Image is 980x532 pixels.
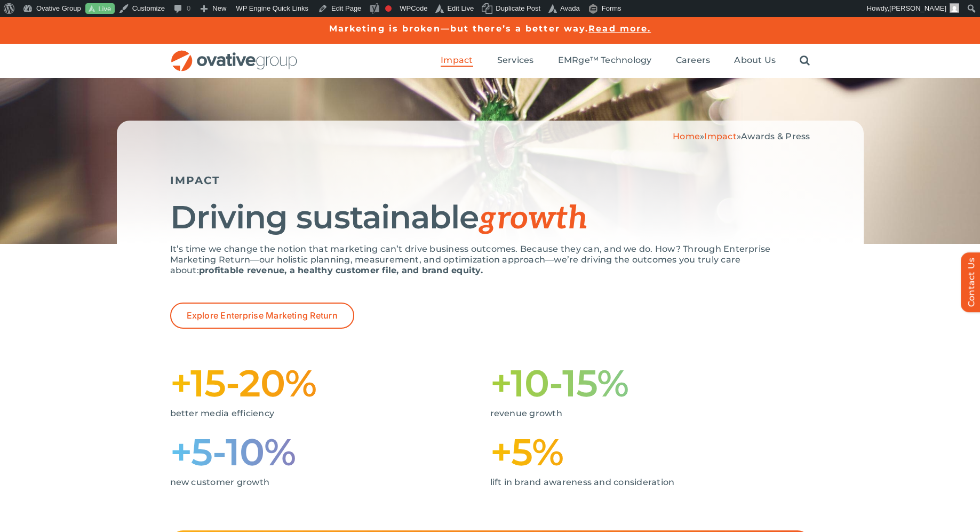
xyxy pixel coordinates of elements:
[558,55,652,66] span: EMRge™ Technology
[385,5,392,12] div: Focus keyphrase not set
[497,55,534,67] a: Services
[85,3,115,14] a: Live
[187,311,338,321] span: Explore Enterprise Marketing Return
[673,131,700,141] a: Home
[490,408,794,419] p: revenue growth
[170,408,474,419] p: better media efficiency
[441,44,810,78] nav: Menu
[199,265,483,275] strong: profitable revenue, a healthy customer file, and brand equity.
[170,244,810,276] p: It’s time we change the notion that marketing can’t drive business outcomes. Because they can, an...
[558,55,652,67] a: EMRge™ Technology
[170,303,354,329] a: Explore Enterprise Marketing Return
[490,366,810,400] h1: +10-15%
[673,131,810,141] span: » »
[741,131,810,141] span: Awards & Press
[889,4,946,12] span: [PERSON_NAME]
[734,55,776,66] span: About Us
[734,55,776,67] a: About Us
[441,55,473,67] a: Impact
[170,174,810,187] h5: IMPACT
[329,23,589,34] a: Marketing is broken—but there’s a better way.
[170,200,810,236] h1: Driving sustainable
[588,23,651,34] a: Read more.
[170,435,490,469] h1: +5-10%
[170,49,298,59] a: OG_Full_horizontal_RGB
[490,435,810,469] h1: +5%
[497,55,534,66] span: Services
[170,366,490,400] h1: +15-20%
[170,477,474,488] p: new customer growth
[676,55,711,66] span: Careers
[441,55,473,66] span: Impact
[676,55,711,67] a: Careers
[479,200,587,238] span: growth
[800,55,810,67] a: Search
[490,477,794,488] p: lift in brand awareness and consideration
[704,131,736,141] a: Impact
